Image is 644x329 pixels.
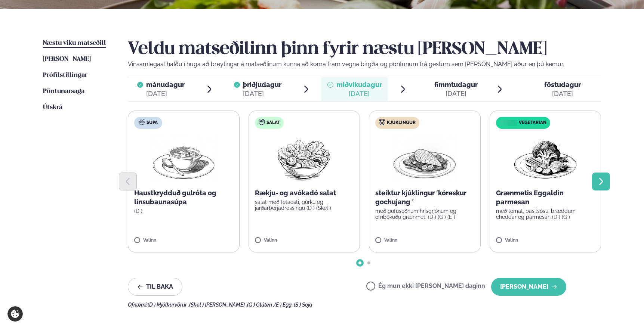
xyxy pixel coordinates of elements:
[387,120,416,126] span: Kjúklingur
[294,302,312,308] span: (S ) Soja
[243,81,281,89] span: þriðjudagur
[496,208,595,220] p: með tómat, basilsósu, bræddum cheddar og parmesan (D ) (G )
[544,89,581,98] div: [DATE]
[43,103,62,112] a: Útskrá
[139,119,145,125] img: soup.svg
[375,208,474,220] p: með gufusoðnum hrísgrjónum og ofnbökuðu grænmeti (D ) (G ) (E )
[43,56,91,62] span: [PERSON_NAME]
[148,302,189,308] span: (D ) Mjólkurvörur ,
[146,89,185,98] div: [DATE]
[271,135,337,183] img: Salad.png
[259,119,265,125] img: salad.svg
[379,119,385,125] img: chicken.svg
[392,135,457,183] img: Chicken-breast.png
[43,71,87,80] a: Prófílstillingar
[189,302,247,308] span: (Skel ) [PERSON_NAME] ,
[128,39,601,60] h2: Veldu matseðilinn þinn fyrir næstu [PERSON_NAME]
[266,120,280,126] span: Salat
[43,39,106,48] a: Næstu viku matseðill
[134,208,233,214] p: (D )
[491,278,566,296] button: [PERSON_NAME]
[592,173,610,190] button: Next slide
[367,261,370,264] span: Go to slide 2
[375,189,474,207] p: steiktur kjúklingur ´kóreskur gochujang ´
[274,302,294,308] span: (E ) Egg ,
[43,88,84,94] span: Pöntunarsaga
[134,189,233,207] p: Haustkrydduð gulróta og linsubaunasúpa
[434,81,478,89] span: fimmtudagur
[43,104,62,111] span: Útskrá
[43,55,91,64] a: [PERSON_NAME]
[496,189,595,207] p: Grænmetis Eggaldin parmesan
[43,87,84,96] a: Pöntunarsaga
[146,81,185,89] span: mánudagur
[512,135,578,183] img: Vegan.png
[43,72,87,78] span: Prófílstillingar
[544,81,581,89] span: föstudagur
[128,302,601,308] div: Ofnæmi:
[434,89,478,98] div: [DATE]
[498,120,518,127] img: icon
[336,89,382,98] div: [DATE]
[247,302,274,308] span: (G ) Glúten ,
[147,120,158,126] span: Súpa
[119,173,137,190] button: Previous slide
[243,89,281,98] div: [DATE]
[255,199,354,211] p: salat með fetaosti, gúrku og jarðarberjadressingu (D ) (Skel )
[255,189,354,198] p: Rækju- og avókadó salat
[43,40,106,46] span: Næstu viku matseðill
[519,120,546,126] span: Vegetarian
[336,81,382,89] span: miðvikudagur
[358,261,361,264] span: Go to slide 1
[128,278,182,296] button: Til baka
[128,60,601,69] p: Vinsamlegast hafðu í huga að breytingar á matseðlinum kunna að koma fram vegna birgða og pöntunum...
[7,306,23,322] a: Cookie settings
[151,135,216,183] img: Soup.png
